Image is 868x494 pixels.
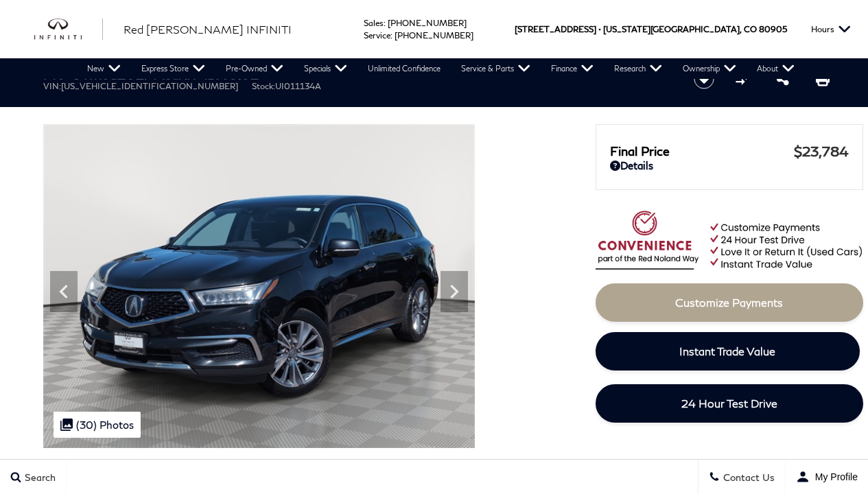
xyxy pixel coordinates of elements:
[786,460,868,494] button: user-profile-menu
[34,19,103,40] img: INFINITI
[131,58,215,79] a: Express Store
[61,81,238,91] span: [US_VEHICLE_IDENTIFICATION_NUMBER]
[357,58,451,79] a: Unlimited Confidence
[451,58,541,79] a: Service & Parts
[747,58,805,79] a: About
[604,58,672,79] a: Research
[596,384,863,423] a: 24 Hour Test Drive
[610,143,849,159] a: Final Price $23,784
[275,81,321,91] span: UI011134A
[54,412,141,438] div: (30) Photos
[596,283,863,322] a: Customize Payments
[672,58,747,79] a: Ownership
[294,58,357,79] a: Specials
[124,21,292,38] a: Red [PERSON_NAME] INFINITI
[77,58,131,79] a: New
[596,332,860,370] a: Instant Trade Value
[252,81,275,91] span: Stock:
[395,30,473,40] a: [PHONE_NUMBER]
[43,81,61,91] span: VIN:
[215,58,294,79] a: Pre-Owned
[541,58,604,79] a: Finance
[610,159,849,172] a: Details
[515,24,787,34] a: [STREET_ADDRESS] • [US_STATE][GEOGRAPHIC_DATA], CO 80905
[364,18,384,28] span: Sales
[675,296,783,309] span: Customize Payments
[720,471,775,483] span: Contact Us
[681,397,777,410] span: 24 Hour Test Drive
[679,344,775,357] span: Instant Trade Value
[77,58,805,79] nav: Main Navigation
[384,18,386,28] span: :
[364,30,390,40] span: Service
[21,471,56,483] span: Search
[388,18,467,28] a: [PHONE_NUMBER]
[794,143,849,159] span: $23,784
[34,19,103,40] a: infiniti
[390,30,392,40] span: :
[734,69,754,89] button: Compare vehicle
[124,23,292,36] span: Red [PERSON_NAME] INFINITI
[610,143,794,158] span: Final Price
[43,124,475,448] img: Used 2017 Acura 3.5L image 1
[810,471,858,482] span: My Profile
